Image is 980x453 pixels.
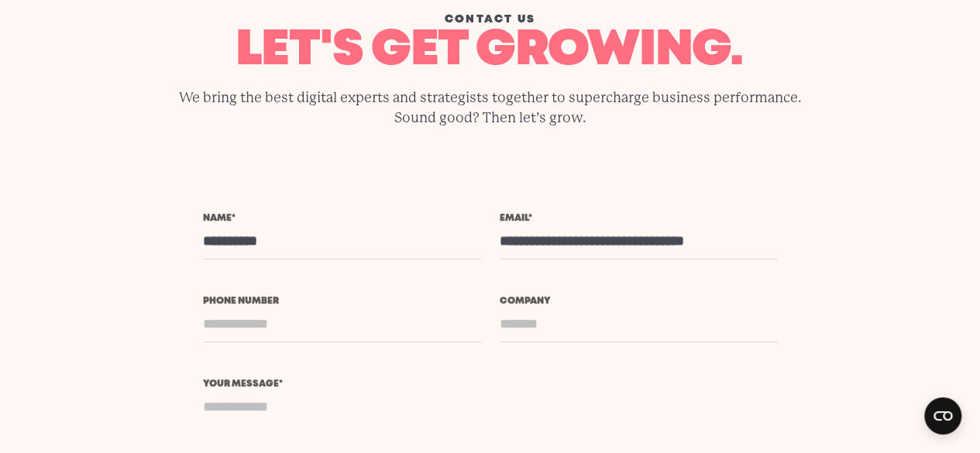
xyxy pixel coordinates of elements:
label: Phone number [203,297,481,306]
span: let's get growing. [236,29,743,73]
label: Email [500,214,778,223]
div: Contact us [163,11,817,28]
label: Company [500,297,778,306]
label: Your message [203,379,778,389]
p: We bring the best digital experts and strategists together to supercharge business performance. S... [163,88,817,128]
label: Name [203,214,481,223]
button: Open CMP widget [924,397,961,434]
